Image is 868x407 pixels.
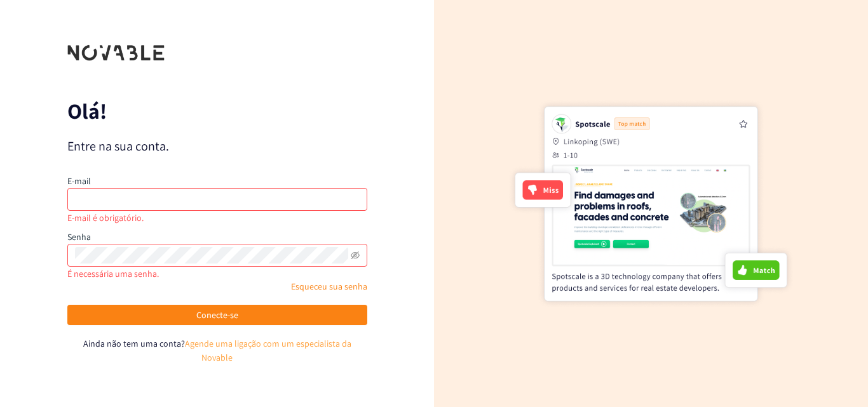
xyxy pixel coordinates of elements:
iframe: Widget de bate-papo [804,346,868,407]
font: E-mail é obrigatório. [67,212,144,224]
font: Conecte-se [196,309,238,321]
span: invisível aos olhos [351,251,360,260]
font: E-mail [67,175,91,187]
div: Widget de chat [804,346,868,407]
button: Conecte-se [67,305,367,325]
font: Senha [67,231,91,243]
font: Olá! [67,97,107,125]
font: Ainda não tem uma conta? [83,338,185,349]
font: É necessária uma senha. [67,268,159,279]
font: Entre na sua conta. [67,138,169,154]
a: Esqueceu sua senha [291,281,367,292]
a: Agende uma ligação com um especialista da Novable [185,338,351,363]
